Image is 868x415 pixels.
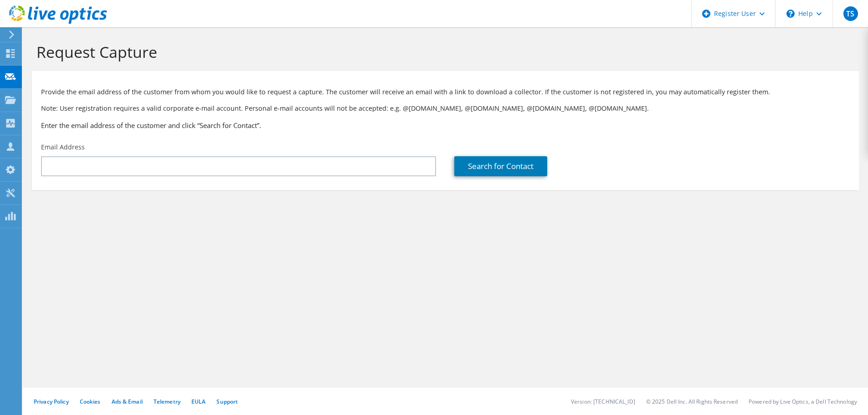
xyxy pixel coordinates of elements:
[41,120,850,130] h3: Enter the email address of the customer and click “Search for Contact”.
[216,398,238,405] a: Support
[454,156,547,176] a: Search for Contact
[749,398,857,405] li: Powered by Live Optics, a Dell Technology
[646,398,738,405] li: © 2025 Dell Inc. All Rights Reserved
[41,143,85,152] label: Email Address
[112,398,143,405] a: Ads & Email
[154,398,180,405] a: Telemetry
[843,6,858,21] span: TS
[80,398,101,405] a: Cookies
[36,42,850,61] h1: Request Capture
[571,398,635,405] li: Version: [TECHNICAL_ID]
[41,103,850,113] p: Note: User registration requires a valid corporate e-mail account. Personal e-mail accounts will ...
[41,87,850,97] p: Provide the email address of the customer from whom you would like to request a capture. The cust...
[191,398,205,405] a: EULA
[34,398,69,405] a: Privacy Policy
[786,10,795,18] svg: \n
